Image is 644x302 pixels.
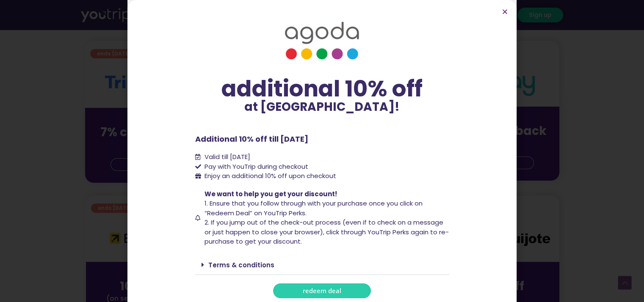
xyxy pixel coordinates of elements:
a: redeem deal [273,283,371,298]
span: Enjoy an additional 10% off upon checkout [205,171,336,180]
div: additional 10% off [195,77,449,101]
a: Terms & conditions [208,261,274,269]
span: Valid till [DATE] [202,152,250,162]
span: redeem deal [303,288,341,294]
span: 2. If you jump out of the check-out process (even if to check on a message or just happen to clos... [205,218,449,246]
p: Additional 10% off till [DATE] [195,133,449,145]
span: Pay with YouTrip during checkout [202,162,308,172]
span: 1. Ensure that you follow through with your purchase once you click on “Redeem Deal” on YouTrip P... [205,199,423,217]
span: We want to help you get your discount! [205,189,337,198]
p: at [GEOGRAPHIC_DATA]! [195,101,449,113]
div: Terms & conditions [195,255,449,275]
a: Close [502,8,508,15]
